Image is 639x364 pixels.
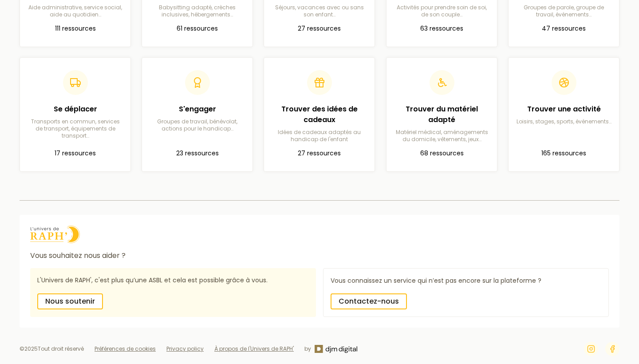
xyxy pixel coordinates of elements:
[37,293,103,309] a: Nous soutenir
[508,57,619,172] a: Trouver une activitéLoisirs, stages, sports, événements…165 ressources
[331,293,407,309] a: Contactez-nous
[20,57,131,172] a: Se déplacerTransports en commun, services de transport, équipements de transport…17 ressources
[304,345,357,353] a: by
[214,345,294,352] a: À propos de l'Univers de RAPH'
[394,104,490,125] h2: Trouver du matériel adapté
[386,57,497,172] a: Trouver du matériel adaptéMatériel médical, aménagements du domicile, vêtements, jeux…68 ressources
[30,250,609,261] p: Vous souhaitez nous aider ?
[394,129,490,143] p: Matériel médical, aménagements du domicile, vêtements, jeux…
[516,4,612,18] p: Groupes de parole, groupe de travail, événements…
[271,129,367,143] p: Idées de cadeaux adaptés au handicap de l'enfant
[45,296,95,307] span: Nous soutenir
[149,148,245,159] p: 23 ressources
[394,24,490,34] p: 63 ressources
[95,345,156,352] button: Préférences de cookies
[271,148,367,159] p: 27 ressources
[394,4,490,18] p: Activités pour prendre soin de soi, de son couple…
[27,148,123,159] p: 17 ressources
[149,4,245,18] p: Babysitting adapté, crèches inclusives, hébergements…
[271,4,367,18] p: Séjours, vacances avec ou sans son enfant…
[149,104,245,115] h2: S'engager
[20,345,84,352] li: © 2025 Tout droit réservé
[27,118,123,139] p: Transports en commun, services de transport, équipements de transport…
[264,57,375,172] a: Trouver des idées de cadeauxIdées de cadeaux adaptés au handicap de l'enfant27 ressources
[271,104,367,125] h2: Trouver des idées de cadeaux
[394,148,490,159] p: 68 ressources
[584,342,598,356] a: Instagram de l'Univers de RAPH'
[27,104,123,115] h2: Se déplacer
[516,148,612,159] p: 165 ressources
[30,226,80,243] img: logo Univers de Raph
[37,275,309,286] p: L'Univers de RAPH', c'est plus qu’une ASBL et cela est possible grâce à vous.
[27,4,123,18] p: Aide administrative, service social, aide au quotidien…
[149,24,245,34] p: 61 ressources
[27,24,123,34] p: 111 ressources
[166,345,204,352] a: Privacy policy
[516,104,612,115] h2: Trouver une activité
[331,276,601,286] p: Vous connaissez un service qui n’est pas encore sur la plateforme ?
[605,342,619,356] a: Facebook de l'Univers de RAPH'
[315,345,357,353] img: DJM digital logo
[516,24,612,34] p: 47 ressources
[142,57,253,172] a: S'engagerGroupes de travail, bénévolat, actions pour le handicap…23 ressources
[271,24,367,34] p: 27 ressources
[304,345,311,352] span: by
[339,296,399,307] span: Contactez-nous
[516,118,612,125] p: Loisirs, stages, sports, événements…
[149,118,245,132] p: Groupes de travail, bénévolat, actions pour le handicap…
